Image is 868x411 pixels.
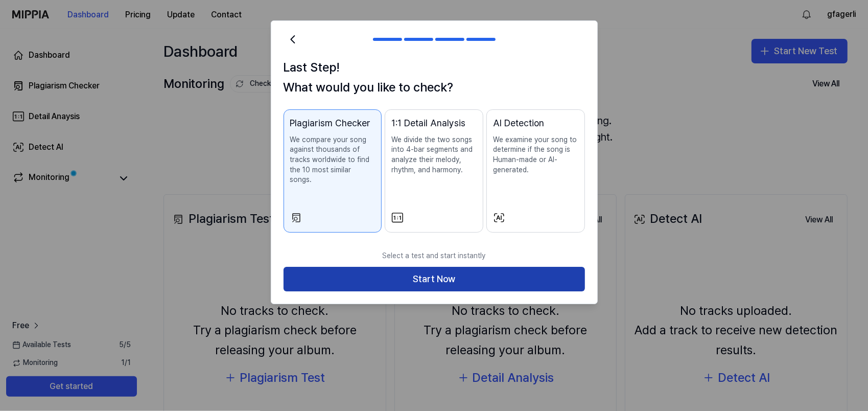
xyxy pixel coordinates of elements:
[391,135,477,175] p: We divide the two songs into 4-bar segments and analyze their melody, rhythm, and harmony.
[493,116,578,131] div: AI Detection
[290,135,376,185] p: We compare your song against thousands of tracks worldwide to find the 10 most similar songs.
[391,116,477,131] div: 1:1 Detail Analysis
[284,58,585,97] h1: Last Step! What would you like to check?
[284,245,585,267] p: Select a test and start instantly
[284,109,382,233] button: Plagiarism CheckerWe compare your song against thousands of tracks worldwide to find the 10 most ...
[284,267,585,291] button: Start Now
[493,135,578,175] p: We examine your song to determine if the song is Human-made or AI-generated.
[290,116,376,131] div: Plagiarism Checker
[385,109,483,233] button: 1:1 Detail AnalysisWe divide the two songs into 4-bar segments and analyze their melody, rhythm, ...
[486,109,585,233] button: AI DetectionWe examine your song to determine if the song is Human-made or AI-generated.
